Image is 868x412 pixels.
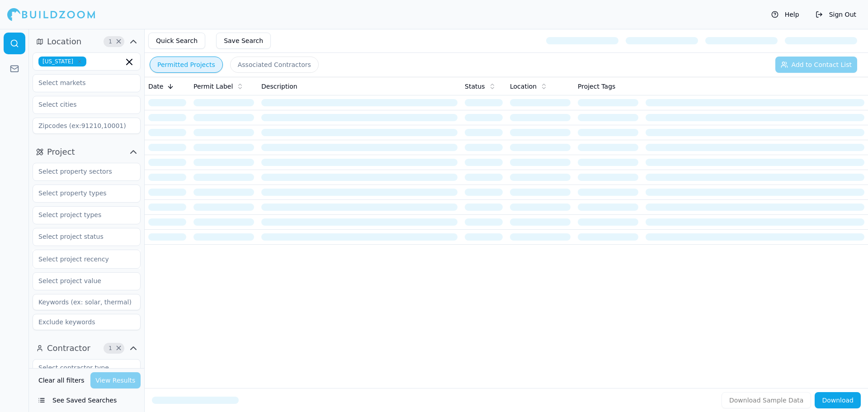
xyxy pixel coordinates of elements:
[115,39,122,44] span: Clear Location filters
[767,7,804,22] button: Help
[115,346,122,350] span: Clear Contractor filters
[510,82,537,91] span: Location
[33,118,141,134] input: Zipcodes (ex:91210,10001)
[47,146,75,158] span: Project
[33,163,129,180] input: Select property sectors
[261,82,297,91] span: Description
[230,57,319,73] button: Associated Contractors
[216,33,271,49] button: Save Search
[33,207,129,223] input: Select project types
[38,57,86,66] span: [US_STATE]
[578,82,615,91] span: Project Tags
[150,57,223,73] button: Permitted Projects
[33,145,141,159] button: Project
[465,82,485,91] span: Status
[193,82,233,91] span: Permit Label
[33,96,129,113] input: Select cities
[36,372,87,388] button: Clear all filters
[33,228,129,245] input: Select project status
[33,360,129,376] input: Select contractor type
[47,35,81,48] span: Location
[106,37,115,46] span: 1
[815,392,861,408] button: Download
[33,341,141,355] button: Contractor1Clear Contractor filters
[148,82,163,91] span: Date
[33,294,141,310] input: Keywords (ex: solar, thermal)
[33,392,141,408] button: See Saved Searches
[33,34,141,49] button: Location1Clear Location filters
[47,342,90,355] span: Contractor
[148,33,205,49] button: Quick Search
[33,273,129,289] input: Select project value
[33,75,129,91] input: Select markets
[106,344,115,353] span: 1
[811,7,861,22] button: Sign Out
[33,314,141,330] input: Exclude keywords
[33,185,129,201] input: Select property types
